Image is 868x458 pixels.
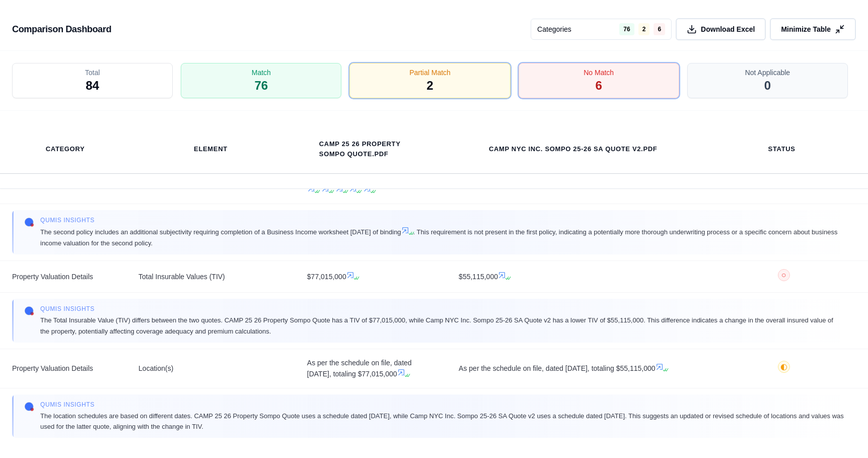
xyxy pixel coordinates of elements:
span: The location schedules are based on different dates. CAMP 25 26 Property Sompo Quote uses a sched... [40,411,844,432]
span: ○ [781,271,786,279]
span: Not Applicable [745,68,790,78]
span: 6 [596,78,602,94]
button: ○ [778,269,790,285]
span: 76 [254,78,268,94]
span: 0 [764,78,771,94]
span: $55,115,000 [459,271,687,283]
span: Qumis INSIGHTS [40,305,844,313]
span: ◐ [780,363,787,371]
span: Partial Match [409,68,451,78]
span: 2 [426,78,433,94]
th: CAMP 25 26 Property Sompo Quote.pdf [307,133,435,165]
span: No Match [584,68,614,78]
span: Qumis INSIGHTS [40,401,844,409]
th: Status [756,138,808,160]
span: $77,015,000 [307,271,435,283]
span: As per the schedule on file, dated [DATE], totaling $77,015,000 [307,357,435,380]
span: Location(s) [138,363,283,374]
span: The Total Insurable Value (TIV) differs between the two quotes. CAMP 25 26 Property Sompo Quote h... [40,315,844,336]
span: As per the schedule on file, dated [DATE], totaling $55,115,000 [459,363,687,374]
span: The second policy includes an additional subjectivity requiring completion of a Business Income w... [40,226,844,248]
span: Total Insurable Values (TIV) [138,271,283,283]
button: ◐ [778,361,790,376]
th: Element [182,138,240,160]
span: Qumis INSIGHTS [40,216,844,224]
th: Camp NYC Inc. Sompo 25-26 SA Quote v2.pdf [477,138,669,160]
span: Match [252,68,271,78]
